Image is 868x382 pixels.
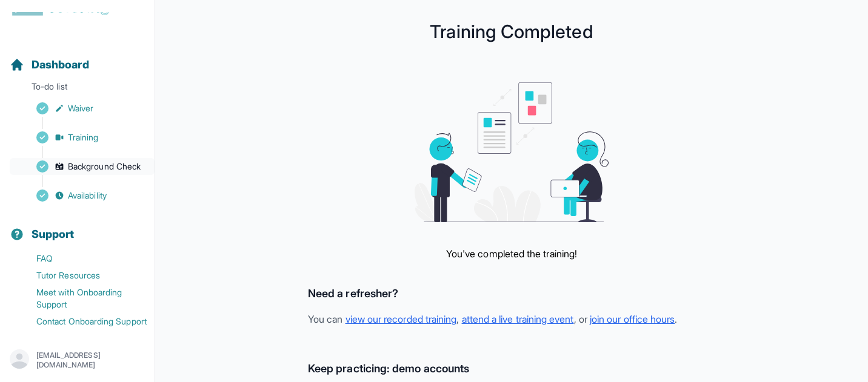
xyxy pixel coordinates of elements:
[10,100,155,117] a: Waiver
[10,56,89,73] a: Dashboard
[10,313,155,330] a: Contact Onboarding Support
[68,189,107,202] span: Availability
[10,267,155,284] a: Tutor Resources
[5,206,150,248] button: Support
[32,226,75,243] span: Support
[10,187,155,204] a: Availability
[590,313,675,325] a: join our office hours
[446,246,577,261] p: You've completed the training!
[10,284,155,313] a: Meet with Onboarding Support
[10,250,155,267] a: FAQ
[32,56,89,73] span: Dashboard
[5,37,150,78] button: Dashboard
[36,351,145,370] p: [EMAIL_ADDRESS][DOMAIN_NAME]
[68,160,141,173] span: Background Check
[462,313,574,325] a: attend a live training event
[346,313,457,325] a: view our recorded training
[5,81,150,97] p: To-do list
[68,131,99,143] span: Training
[308,285,715,302] h3: Need a refresher?
[10,158,155,175] a: Background Check
[10,129,155,146] a: Training
[308,360,715,377] h3: Keep practicing: demo accounts
[415,82,609,222] img: meeting graphic
[10,349,145,371] button: [EMAIL_ADDRESS][DOMAIN_NAME]
[179,24,844,39] h1: Training Completed
[308,312,715,326] p: You can , , or .
[68,102,93,114] span: Waiver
